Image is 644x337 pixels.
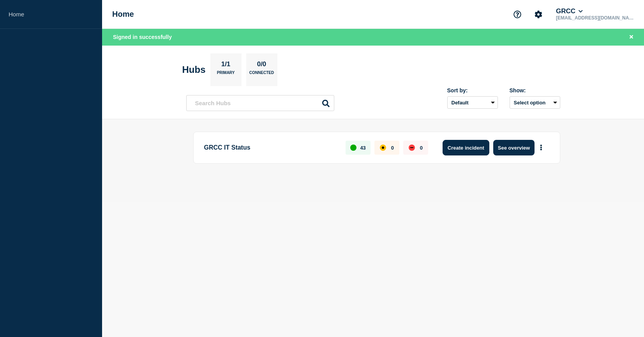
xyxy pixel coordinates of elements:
[112,10,134,19] h1: Home
[554,15,635,21] p: [EMAIL_ADDRESS][DOMAIN_NAME]
[447,96,498,109] select: Sort by
[254,60,269,71] p: 0/0
[113,34,172,40] span: Signed in successfully
[360,145,365,151] p: 43
[626,33,636,42] button: Close banner
[420,145,423,151] p: 0
[447,87,498,94] div: Sort by:
[249,71,274,79] p: Connected
[493,140,535,155] button: See overview
[510,87,560,94] div: Show:
[204,140,337,155] p: GRCC IT Status
[217,71,235,79] p: Primary
[536,141,546,155] button: More actions
[391,145,394,151] p: 0
[380,145,386,151] div: affected
[554,7,584,15] button: GRCC
[509,6,526,23] button: Support
[443,140,489,155] button: Create incident
[350,145,356,151] div: up
[510,96,560,109] button: Select option
[218,60,233,71] p: 1/1
[186,95,334,111] input: Search Hubs
[409,145,415,151] div: down
[182,64,206,75] h2: Hubs
[530,6,547,23] button: Account settings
